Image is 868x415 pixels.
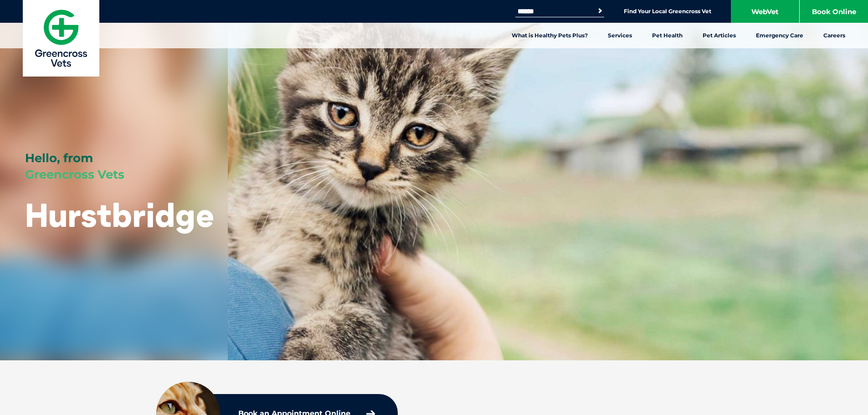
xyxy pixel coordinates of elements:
[813,23,855,48] a: Careers
[25,167,124,182] span: Greencross Vets
[598,23,642,48] a: Services
[25,197,215,233] h1: Hurstbridge
[746,23,813,48] a: Emergency Care
[693,23,746,48] a: Pet Articles
[596,6,605,15] button: Search
[502,23,598,48] a: What is Healthy Pets Plus?
[25,151,93,165] span: Hello, from
[642,23,693,48] a: Pet Health
[624,8,711,15] a: Find Your Local Greencross Vet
